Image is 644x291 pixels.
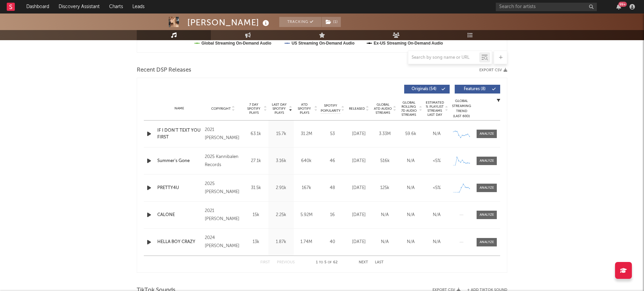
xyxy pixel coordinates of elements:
[348,158,370,164] div: [DATE]
[295,185,317,191] div: 167k
[374,185,396,191] div: 125k
[496,3,597,11] input: Search for artists
[295,103,313,115] span: ATD Spotify Plays
[479,68,507,72] button: Export CSV
[205,207,241,223] div: 2021 [PERSON_NAME]
[245,239,267,245] div: 13k
[409,87,440,91] span: Originals ( 54 )
[322,17,341,27] button: (1)
[201,41,271,46] text: Global Streaming On-Demand Audio
[455,85,500,94] button: Features(8)
[308,259,345,267] div: 1 5 62
[374,103,392,115] span: Global ATD Audio Streams
[321,17,341,27] span: ( 1 )
[408,55,479,60] input: Search by song name or URL
[399,212,422,218] div: N/A
[205,126,241,142] div: 2021 [PERSON_NAME]
[157,239,201,245] a: HELLA BOY CRAZY
[321,212,344,218] div: 16
[260,261,270,264] button: First
[425,185,448,191] div: <5%
[295,212,317,218] div: 5.92M
[295,131,317,137] div: 31.2M
[211,107,231,111] span: Copyright
[277,261,295,264] button: Previous
[157,106,201,111] div: Name
[270,131,292,137] div: 15.7k
[348,212,370,218] div: [DATE]
[321,103,341,113] span: Spotify Popularity
[348,131,370,137] div: [DATE]
[374,212,396,218] div: N/A
[270,239,292,245] div: 1.87k
[157,185,201,191] a: PRETTY4U
[270,158,292,164] div: 3.16k
[245,185,267,191] div: 31.5k
[425,158,448,164] div: <5%
[348,185,370,191] div: [DATE]
[157,158,201,164] a: Summer's Gone
[425,212,448,218] div: N/A
[618,2,627,7] div: 99 +
[295,239,317,245] div: 1.74M
[425,131,448,137] div: N/A
[245,158,267,164] div: 27.1k
[616,4,621,9] button: 99+
[205,153,241,169] div: 2025 Kannibalen Records
[374,158,396,164] div: 516k
[399,158,422,164] div: N/A
[157,127,201,140] a: IF I DON'T TEXT YOU FIRST
[205,180,241,196] div: 2025 [PERSON_NAME]
[321,239,344,245] div: 40
[399,239,422,245] div: N/A
[292,41,355,46] text: US Streaming On-Demand Audio
[245,131,267,137] div: 63.1k
[137,66,191,74] span: Recent DSP Releases
[399,101,418,117] span: Global Rolling 7D Audio Streams
[328,261,332,264] span: of
[245,212,267,218] div: 15k
[321,185,344,191] div: 48
[399,131,422,137] div: 59.6k
[279,17,321,27] button: Tracking
[245,103,263,115] span: 7 Day Spotify Plays
[374,41,443,46] text: Ex-US Streaming On-Demand Audio
[270,103,288,115] span: Last Day Spotify Plays
[359,261,368,264] button: Next
[295,158,317,164] div: 640k
[425,239,448,245] div: N/A
[270,185,292,191] div: 2.91k
[205,234,241,250] div: 2024 [PERSON_NAME]
[425,101,444,117] span: Estimated % Playlist Streams Last Day
[374,131,396,137] div: 3.33M
[374,239,396,245] div: N/A
[459,87,490,91] span: Features ( 8 )
[321,131,344,137] div: 53
[270,212,292,218] div: 2.25k
[399,185,422,191] div: N/A
[348,239,370,245] div: [DATE]
[404,85,450,94] button: Originals(54)
[321,158,344,164] div: 46
[157,212,201,218] a: CALONE
[349,107,365,111] span: Released
[375,261,384,264] button: Last
[451,99,472,119] div: Global Streaming Trend (Last 60D)
[319,261,323,264] span: to
[187,17,271,28] div: [PERSON_NAME]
